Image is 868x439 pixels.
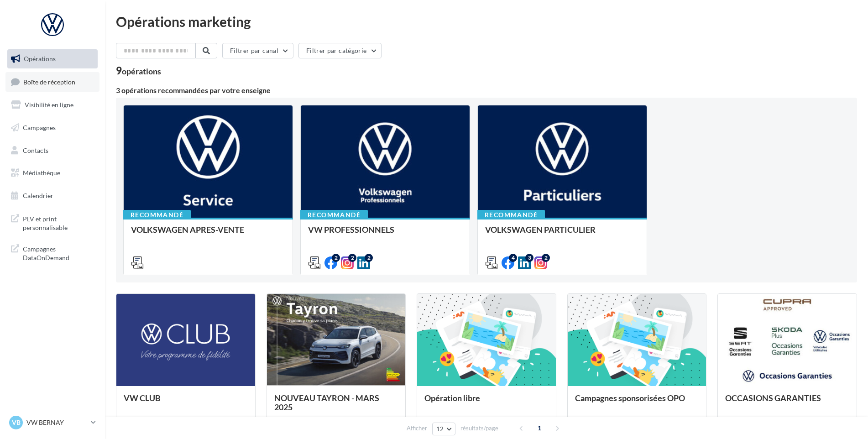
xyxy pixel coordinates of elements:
[5,49,99,68] a: Opérations
[407,424,427,433] span: Afficher
[5,141,99,160] a: Contacts
[25,101,73,109] span: Visibilité en ligne
[509,254,517,262] div: 4
[12,418,21,427] span: VB
[23,124,56,131] span: Campagnes
[274,393,379,412] span: NOUVEAU TAYRON - MARS 2025
[23,169,60,177] span: Médiathèque
[7,414,98,431] a: VB VW BERNAY
[542,254,550,262] div: 2
[298,43,382,58] button: Filtrer par catégorie
[5,186,99,205] a: Calendrier
[725,393,821,403] span: OCCASIONS GARANTIES
[23,243,94,262] span: Campagnes DataOnDemand
[5,239,99,266] a: Campagnes DataOnDemand
[23,78,75,85] span: Boîte de réception
[5,163,99,183] a: Médiathèque
[5,72,99,92] a: Boîte de réception
[222,43,293,58] button: Filtrer par canal
[116,66,161,76] div: 9
[525,254,533,262] div: 3
[5,118,99,137] a: Campagnes
[116,87,857,94] div: 3 opérations recommandées par votre enseigne
[24,55,56,63] span: Opérations
[23,146,48,154] span: Contacts
[485,225,596,235] span: VOLKSWAGEN PARTICULIER
[5,95,99,115] a: Visibilité en ligne
[432,423,455,435] button: 12
[123,210,191,220] div: Recommandé
[122,67,161,75] div: opérations
[436,425,444,433] span: 12
[575,393,685,403] span: Campagnes sponsorisées OPO
[308,225,394,235] span: VW PROFESSIONNELS
[23,192,53,199] span: Calendrier
[300,210,368,220] div: Recommandé
[26,418,87,427] p: VW BERNAY
[23,213,94,232] span: PLV et print personnalisable
[348,254,356,262] div: 2
[477,210,545,220] div: Recommandé
[532,421,547,435] span: 1
[116,15,857,28] div: Opérations marketing
[460,424,498,433] span: résultats/page
[365,254,373,262] div: 2
[5,209,99,236] a: PLV et print personnalisable
[424,393,480,403] span: Opération libre
[131,225,244,235] span: VOLKSWAGEN APRES-VENTE
[124,393,161,403] span: VW CLUB
[332,254,340,262] div: 2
